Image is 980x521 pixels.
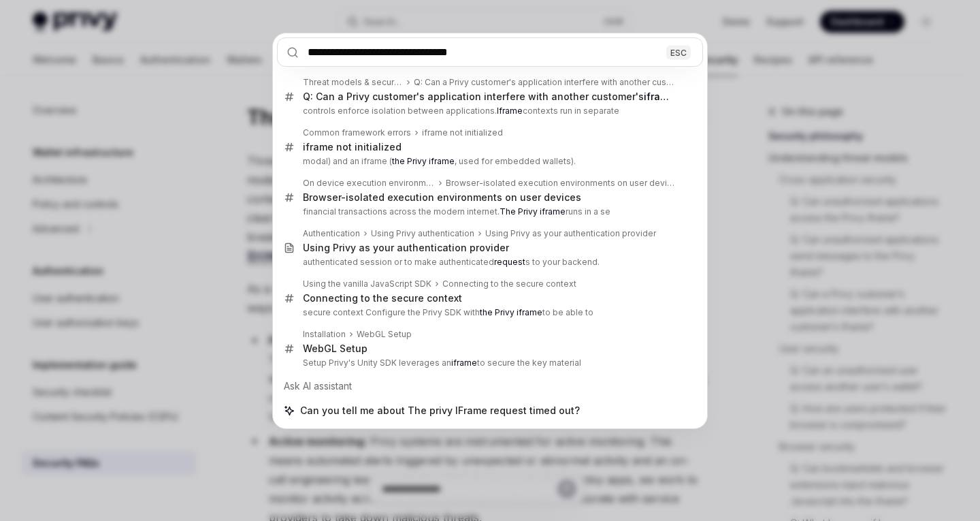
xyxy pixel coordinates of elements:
[303,191,581,204] div: Browser-isolated execution environments on user devices
[494,257,525,267] b: request
[303,141,402,153] div: iframe not initialized
[303,343,367,355] div: WebGL Setup
[485,228,656,239] div: Using Privy as your authentication provider
[303,156,674,167] p: modal) and an iframe ( , used for embedded wallets).
[303,329,346,340] div: Installation
[303,127,411,138] div: Common framework errors
[303,242,509,254] div: Using Privy as your authentication provider
[303,106,674,116] p: controls enforce isolation between applications. contexts run in separate
[442,279,576,289] div: Connecting to the secure context
[303,279,431,289] div: Using the vanilla JavaScript SDK
[303,91,674,103] div: Q: Can a Privy customer's application interfere with another customer's ?
[414,77,674,88] div: Q: Can a Privy customer's application interfere with another customer's ?
[500,206,566,217] b: The Privy iframe
[300,404,580,417] span: Can you tell me about The privy IFrame request timed out?
[451,358,477,368] b: iframe
[303,292,462,304] div: Connecting to the secure context
[644,91,674,102] b: iframe
[371,228,474,239] div: Using Privy authentication
[303,358,674,368] p: Setup Privy's Unity SDK leverages an to secure the key material
[422,127,503,138] div: iframe not initialized
[303,228,360,239] div: Authentication
[392,156,455,166] b: the Privy iframe
[666,45,691,59] div: ESC
[277,374,703,398] div: Ask AI assistant
[446,178,674,189] div: Browser-isolated execution environments on user devices
[480,307,542,317] b: the Privy iframe
[357,329,412,340] div: WebGL Setup
[303,178,435,189] div: On device execution environment
[303,257,674,268] p: authenticated session or to make authenticated s to your backend.
[497,106,523,116] b: Iframe
[303,206,674,217] p: financial transactions across the modern internet. runs in a se
[303,307,674,318] p: secure context Configure the Privy SDK with to be able to
[303,77,403,88] div: Threat models & security FAQ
